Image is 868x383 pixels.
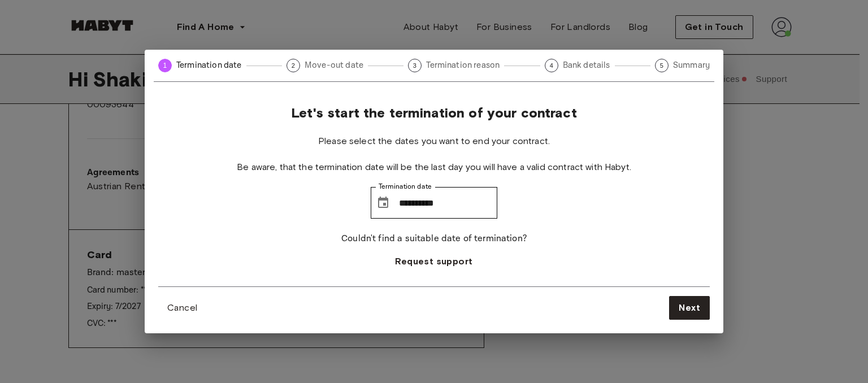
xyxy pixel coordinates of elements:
button: Choose date, selected date is Oct 31, 2025 [372,191,394,214]
text: 3 [413,62,416,69]
button: Next [669,296,710,320]
span: Termination reason [426,59,500,71]
p: Couldn't find a suitable date of termination? [341,232,527,246]
label: Termination date [379,182,432,191]
span: Bank details [563,59,610,71]
span: Move-out date [305,59,363,71]
text: 4 [549,62,553,69]
text: 5 [660,62,663,69]
span: Next [679,301,700,315]
span: Be aware, that the termination date will be the last day you will have a valid contract with Habyt. [237,161,631,173]
button: Cancel [158,297,206,319]
span: Let's start the termination of your contract [291,105,577,121]
text: 1 [163,62,167,69]
span: Summary [673,59,710,71]
text: 2 [292,62,295,69]
span: Termination date [176,59,242,71]
span: Please select the dates you want to end your contract. [318,135,550,147]
span: Cancel [167,301,197,315]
